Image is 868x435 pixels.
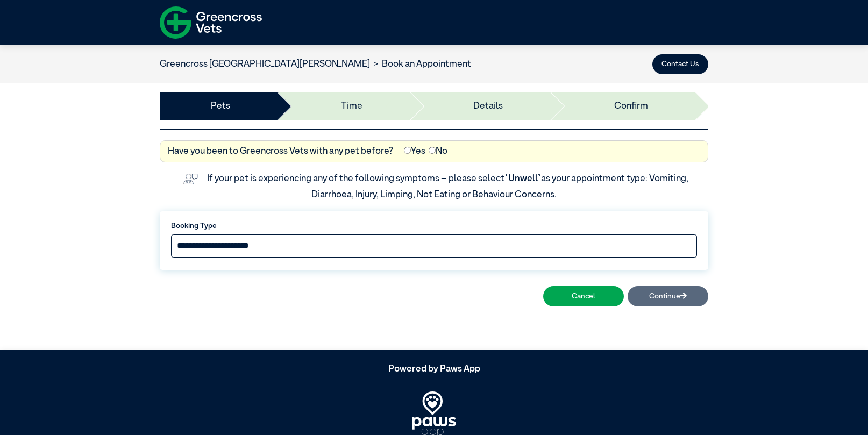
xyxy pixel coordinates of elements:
label: Yes [404,145,425,159]
img: vet [180,170,202,188]
input: No [429,147,436,154]
label: No [429,145,447,159]
h5: Powered by Paws App [160,364,708,375]
nav: breadcrumb [160,58,471,72]
label: Have you been to Greencross Vets with any pet before? [168,145,393,159]
label: If your pet is experiencing any of the following symptoms – please select as your appointment typ... [207,174,690,199]
input: Yes [404,147,411,154]
span: “Unwell” [504,174,541,183]
img: f-logo [160,3,262,42]
a: Pets [211,99,230,113]
li: Book an Appointment [370,58,471,72]
button: Cancel [543,286,624,306]
a: Greencross [GEOGRAPHIC_DATA][PERSON_NAME] [160,60,370,69]
button: Contact Us [652,54,708,74]
label: Booking Type [171,220,697,231]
